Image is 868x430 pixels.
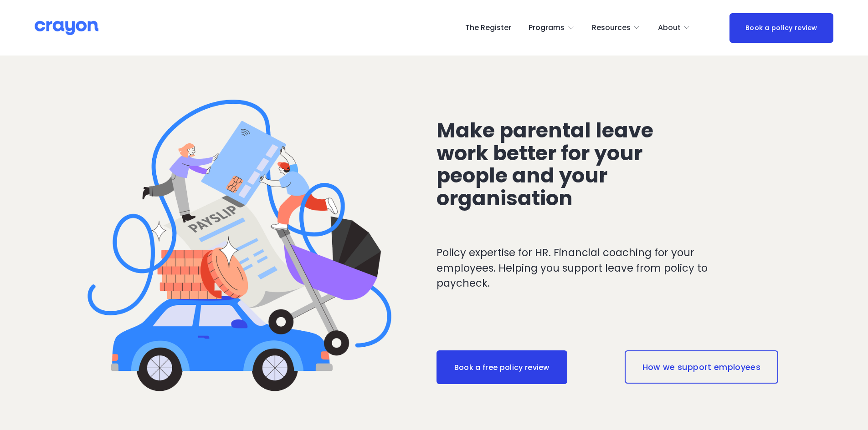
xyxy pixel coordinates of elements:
span: Make parental leave work better for your people and your organisation [437,116,658,213]
a: folder dropdown [529,20,575,35]
span: Programs [529,21,565,35]
a: The Register [465,20,511,35]
a: folder dropdown [658,20,691,35]
img: Crayon [35,20,98,36]
span: About [658,21,681,35]
p: Policy expertise for HR. Financial coaching for your employees. Helping you support leave from po... [437,245,745,291]
span: Resources [592,21,631,35]
a: folder dropdown [592,20,641,35]
a: How we support employees [625,350,778,383]
a: Book a policy review [729,13,833,43]
a: Book a free policy review [437,350,567,384]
